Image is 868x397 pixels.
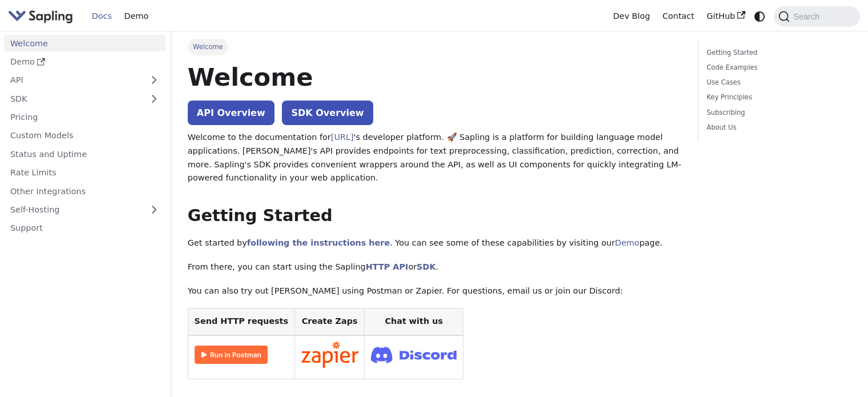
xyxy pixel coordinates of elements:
a: Status and Uptime [4,146,165,162]
a: Welcome [4,35,165,51]
a: Code Examples [706,62,847,73]
a: About Us [706,122,847,133]
a: Key Principles [706,92,847,103]
a: Contact [656,7,701,25]
a: Dev Blog [607,7,656,25]
p: Welcome to the documentation for 's developer platform. 🚀 Sapling is a platform for building lang... [188,131,681,185]
a: SDK Overview [282,101,373,125]
button: Expand sidebar category 'API' [143,72,165,89]
a: Demo [4,54,165,70]
p: From there, you can start using the Sapling or . [188,260,681,274]
a: Docs [86,7,118,25]
a: Rate Limits [4,165,165,181]
p: Get started by . You can see some of these capabilities by visiting our page. [188,236,681,250]
h2: Getting Started [188,206,681,226]
a: Self-Hosting [4,202,165,218]
a: [URL] [331,133,354,142]
button: Expand sidebar category 'SDK' [143,90,165,107]
a: API [4,72,143,89]
button: Switch between dark and light mode (currently system mode) [752,8,768,25]
p: You can also try out [PERSON_NAME] using Postman or Zapier. For questions, email us or join our D... [188,284,681,298]
span: Search [790,12,826,21]
img: Connect in Zapier [301,342,358,368]
a: Support [4,220,165,236]
nav: Breadcrumbs [188,39,681,55]
a: Sapling.aiSapling.ai [8,8,77,25]
a: Other Integrations [4,183,165,199]
button: Search (Command+K) [774,6,859,27]
img: Run in Postman [195,346,268,364]
img: Join Discord [371,343,457,367]
a: Subscribing [706,107,847,118]
h1: Welcome [188,62,681,93]
a: Demo [118,7,155,25]
a: Custom Models [4,127,165,144]
a: Use Cases [706,77,847,88]
th: Create Zaps [294,308,365,335]
a: following the instructions here [247,238,390,247]
a: SDK [4,90,143,107]
th: Send HTTP requests [188,308,294,335]
span: Welcome [188,39,228,55]
th: Chat with us [365,308,463,335]
a: SDK [417,262,435,271]
a: Getting Started [706,47,847,58]
a: API Overview [188,101,274,125]
img: Sapling.ai [8,8,73,25]
a: HTTP API [366,262,409,271]
a: Pricing [4,109,165,126]
a: GitHub [700,7,751,25]
a: Demo [615,238,640,247]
